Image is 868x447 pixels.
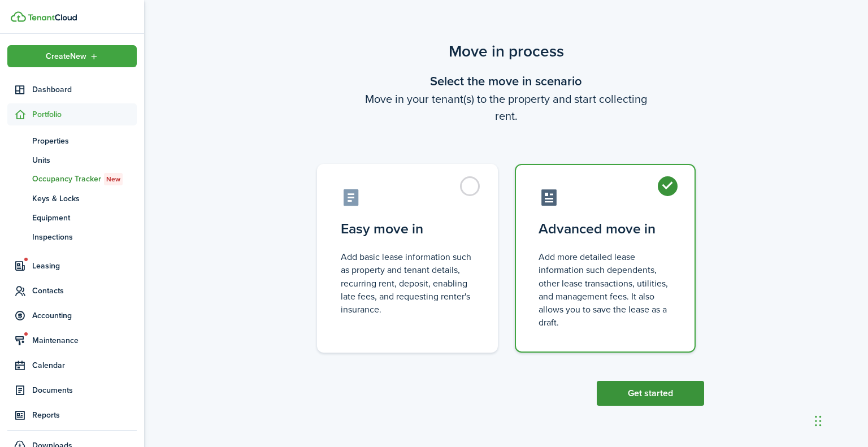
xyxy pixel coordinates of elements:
span: Keys & Locks [32,193,137,205]
button: Get started [597,381,704,406]
span: Portfolio [32,109,137,120]
span: Reports [32,409,137,421]
a: Units [7,150,137,170]
control-radio-card-title: Easy move in [341,219,474,239]
img: TenantCloud [11,11,26,22]
a: Equipment [7,208,137,227]
span: Documents [32,384,137,396]
span: Leasing [32,260,137,272]
span: Maintenance [32,335,137,346]
a: Properties [7,131,137,150]
a: Occupancy TrackerNew [7,170,137,189]
span: Accounting [32,310,137,322]
wizard-step-header-description: Move in your tenant(s) to the property and start collecting rent. [309,90,704,124]
span: Inspections [32,231,137,243]
a: Keys & Locks [7,189,137,208]
a: Inspections [7,227,137,246]
img: TenantCloud [28,14,77,21]
span: New [106,174,120,184]
button: Open menu [7,45,137,67]
control-radio-card-description: Add more detailed lease information such dependents, other lease transactions, utilities, and man... [539,250,672,329]
scenario-title: Move in process [309,40,704,63]
span: Contacts [32,285,137,297]
control-radio-card-title: Advanced move in [539,219,672,239]
span: Dashboard [32,84,137,96]
span: Create New [46,53,86,60]
control-radio-card-description: Add basic lease information such as property and tenant details, recurring rent, deposit, enablin... [341,250,474,316]
iframe: Chat Widget [811,393,868,447]
span: Properties [32,135,137,147]
span: Occupancy Tracker [32,173,137,185]
span: Equipment [32,212,137,224]
a: Dashboard [7,79,137,101]
span: Calendar [32,359,137,371]
span: Units [32,154,137,166]
a: Reports [7,404,137,426]
div: Drag [815,404,822,438]
wizard-step-header-title: Select the move in scenario [309,72,704,90]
